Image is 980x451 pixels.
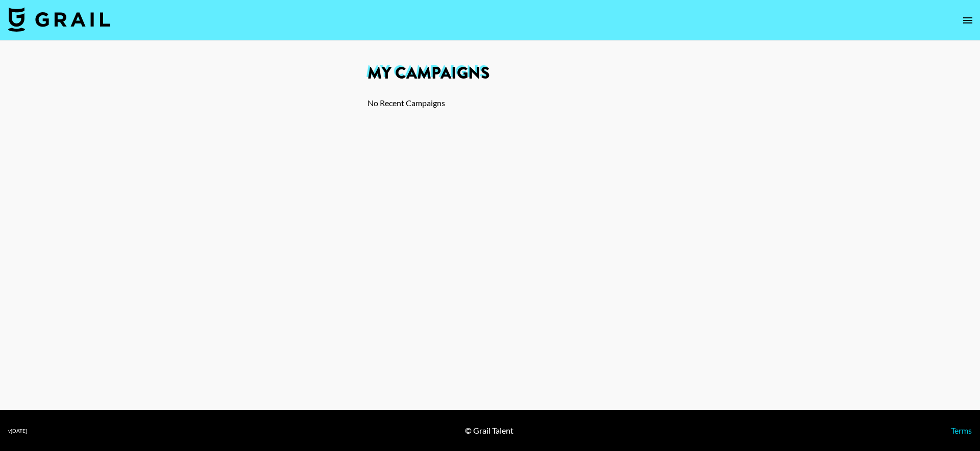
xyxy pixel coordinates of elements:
div: © Grail Talent [465,425,513,436]
iframe: Drift Widget Chat Controller [929,400,968,439]
div: v [DATE] [8,428,27,434]
button: open drawer [958,10,978,31]
img: Grail Talent [8,7,110,32]
h1: My Campaigns [367,65,612,82]
div: No Recent Campaigns [367,98,612,108]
